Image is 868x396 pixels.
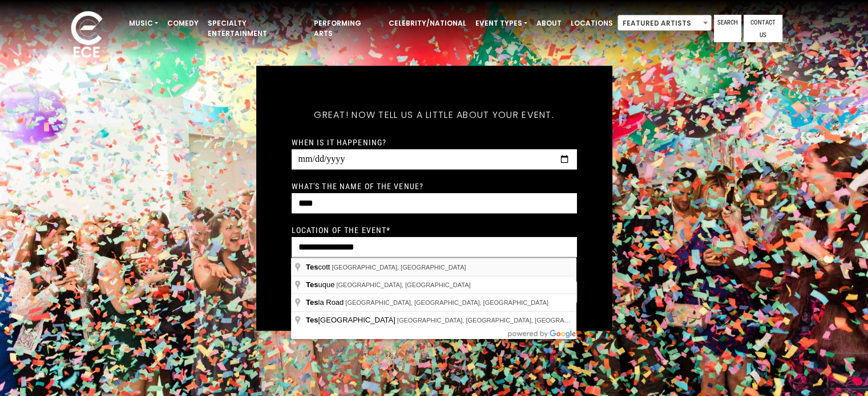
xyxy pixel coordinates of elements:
[532,14,566,33] a: About
[124,14,163,33] a: Music
[306,280,336,289] span: uque
[292,224,391,235] label: Location of the event
[306,298,318,307] span: Tes
[306,263,318,271] span: Tes
[384,14,471,33] a: Celebrity/National
[336,281,470,288] span: [GEOGRAPHIC_DATA], [GEOGRAPHIC_DATA]
[566,14,617,33] a: Locations
[309,14,384,43] a: Performing Arts
[397,317,600,324] span: [GEOGRAPHIC_DATA], [GEOGRAPHIC_DATA], [GEOGRAPHIC_DATA]
[306,263,332,271] span: cott
[332,264,466,271] span: [GEOGRAPHIC_DATA], [GEOGRAPHIC_DATA]
[306,298,345,307] span: la Road
[617,15,712,31] span: Featured Artists
[306,280,318,289] span: Tes
[163,14,203,33] a: Comedy
[345,299,548,306] span: [GEOGRAPHIC_DATA], [GEOGRAPHIC_DATA], [GEOGRAPHIC_DATA]
[714,15,741,42] a: Search
[292,94,577,135] h5: Great! Now tell us a little about your event.
[58,8,115,63] img: ece_new_logo_whitev2-1.png
[471,14,532,33] a: Event Types
[203,14,309,43] a: Specialty Entertainment
[744,15,782,42] a: Contact Us
[292,181,423,191] label: What's the name of the venue?
[618,15,711,31] span: Featured Artists
[306,316,397,324] span: [GEOGRAPHIC_DATA]
[292,137,387,147] label: When is it happening?
[306,316,318,324] span: Tes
